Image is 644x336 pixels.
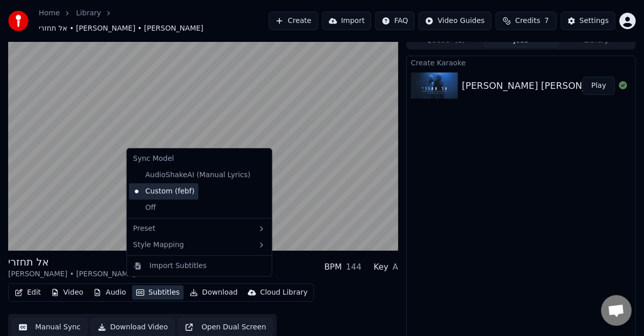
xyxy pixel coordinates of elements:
[393,261,398,273] div: A
[583,77,615,95] button: Play
[11,285,45,300] button: Edit
[407,56,635,68] div: Create Karaoke
[260,287,307,298] div: Cloud Library
[129,151,270,167] div: Sync Model
[129,221,270,237] div: Preset
[132,285,184,300] button: Subtitles
[129,237,270,253] div: Style Mapping
[39,23,203,34] span: אל תחזרי • [PERSON_NAME] • [PERSON_NAME]
[515,16,540,26] span: Credits
[375,12,415,30] button: FAQ
[324,261,342,273] div: BPM
[149,261,207,271] div: Import Subtitles
[545,16,549,26] span: 7
[580,16,609,26] div: Settings
[129,183,198,200] div: Custom (febf)
[89,285,130,300] button: Audio
[374,261,389,273] div: Key
[269,12,318,30] button: Create
[322,12,371,30] button: Import
[346,261,362,273] div: 144
[8,269,136,279] div: [PERSON_NAME] • [PERSON_NAME]
[601,295,632,326] a: פתח צ'אט
[8,255,136,269] div: אל תחזרי
[496,12,557,30] button: Credits7
[129,167,254,183] div: AudioShakeAI (Manual Lyrics)
[47,285,87,300] button: Video
[39,8,269,34] nav: breadcrumb
[419,12,491,30] button: Video Guides
[76,8,101,18] a: Library
[186,285,242,300] button: Download
[561,12,615,30] button: Settings
[129,200,270,216] div: Off
[8,11,29,31] img: youka
[39,8,60,18] a: Home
